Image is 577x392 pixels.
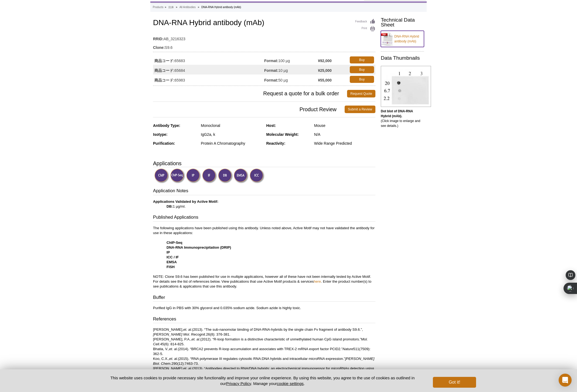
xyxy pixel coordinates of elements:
[169,347,178,351] i: et. al.
[192,337,200,341] i: et. al.
[277,381,304,386] button: cookie settings
[153,33,375,42] td: AB_3216323
[226,381,251,386] a: Privacy Policy
[167,245,231,249] strong: DNA-RNA Immunoprecipitation (DRIP)
[201,132,262,137] div: IgG2a, k
[266,132,299,137] strong: Molecular Weight:
[350,76,374,83] a: Buy
[355,26,375,32] a: Print
[264,58,278,63] strong: Format:
[381,109,413,118] b: Dot blot of DNA-RNA Hybrid (mAb).
[153,19,375,28] h1: DNA-RNA Hybrid antibody (mAb)
[154,168,169,183] img: ChIP Validated
[198,6,199,9] li: »
[381,18,424,27] h2: Technical Data Sheet
[167,241,182,245] strong: ChIP-Seq
[153,188,375,195] h3: Application Notes
[176,6,178,9] li: »
[264,78,278,83] strong: Format:
[101,375,424,386] p: This website uses cookies to provide necessary site functionality and improve your online experie...
[153,5,163,10] a: Products
[350,56,374,63] a: Buy
[264,55,318,65] td: 100 µg
[186,168,201,183] img: Immunoprecipitation Validated
[264,68,278,73] strong: Format:
[314,132,375,137] div: N/A
[153,123,180,128] strong: Antibody Type:
[314,141,375,146] div: Wide Range Predicted
[167,204,173,208] strong: DB:
[154,68,175,73] strong: 商品コード:
[153,159,375,167] h3: Applications
[168,5,174,10] a: 抗体
[153,90,347,97] span: Request a quote for a bulk order
[154,58,175,63] strong: 商品コード:
[153,132,168,137] strong: Isotype:
[153,106,345,113] span: Product Review
[153,332,206,336] i: [PERSON_NAME] Mol. Recognit.
[153,214,375,222] h3: Published Applications
[153,45,165,50] strong: Clone:
[153,199,375,209] p: 1 µg/ml.
[264,75,318,84] td: 50 µg
[355,19,375,25] a: Feedback
[201,141,262,146] div: Protein A Chromatography
[201,6,241,9] li: DNA-RNA Hybrid antibody (mAb)
[153,75,264,84] td: 65983
[314,123,375,128] div: Mouse
[167,255,179,259] strong: ICC / IF
[153,316,375,323] h3: References
[167,260,177,264] strong: EMSA
[170,168,185,183] img: ChIP-Seq Validated
[381,31,424,47] a: DNA-RNA Hybrid antibody (mAb)
[266,141,286,146] strong: Reactivity:
[433,377,476,388] button: Got it!
[165,6,166,9] li: »
[218,168,233,183] img: Dot Blot Validated
[167,250,170,254] strong: IP
[381,109,424,128] p: (Click image to enlarge and see details.)
[167,265,175,269] strong: FISH
[183,366,192,370] i: et. al.
[266,123,276,128] strong: Host:
[153,141,175,146] strong: Purification:
[153,42,375,50] td: S9.6
[153,226,375,289] p: The following applications have been published using this antibody. Unless noted above, Active Mo...
[153,36,164,41] strong: RRID:
[350,66,374,73] a: Buy
[183,327,192,332] i: et. al.
[153,55,264,65] td: 65683
[318,58,332,63] strong: ¥92,000
[153,65,264,75] td: 65684
[381,66,431,107] img: DNA-RNA Hybrid (mAb) tested by dot blot analysis.
[153,327,375,390] p: [PERSON_NAME], (2013). “The sub-nanomolar binding of DNA-RNA-hybrids by the single chain Fv fragm...
[318,68,332,73] strong: ¥25,000
[314,279,321,283] a: here
[345,106,375,113] a: Submit a Review
[342,347,353,351] i: Nature
[347,90,375,97] a: Request Quote
[234,168,249,183] img: Electrophoretic Mobility Shift Assay Validated
[318,78,332,83] strong: ¥55,000
[250,168,264,183] img: Immunocytochemistry Validated
[153,306,375,310] p: Purified IgG in PBS with 30% glycerol and 0.035% sodium azide. Sodium azide is highly toxic.
[153,294,375,302] h3: Buffer
[559,374,572,387] div: Open Intercom Messenger
[201,123,262,128] div: Monoclonal
[381,56,424,60] h2: Data Thumbnails
[179,5,196,10] a: All Antibodies
[202,168,217,183] img: Immunofluorescence Validated
[153,200,218,204] b: Applications Validated by Active Motif:
[264,65,318,75] td: 10 µg
[169,357,178,361] i: et. al.
[154,78,175,83] strong: 商品コード:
